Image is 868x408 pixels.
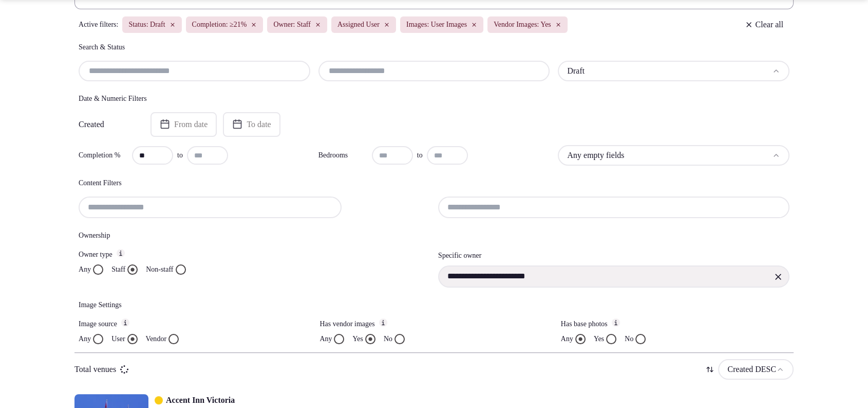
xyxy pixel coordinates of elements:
span: From date [174,119,207,130]
label: Any [79,334,91,344]
span: Status: Draft [128,20,165,30]
label: Has base photos [561,318,789,330]
a: Accent Inn Victoria [166,394,235,406]
span: to [417,150,423,161]
span: to [177,150,183,161]
h4: Date & Numeric Filters [79,94,789,104]
label: Non-staff [146,264,173,275]
span: Active filters: [79,20,118,30]
button: Has base photos [612,318,620,327]
label: Has vendor images [319,318,548,330]
span: To date [247,119,271,130]
button: To date [223,112,280,137]
label: Specific owner [438,252,481,259]
button: Image source [121,318,129,327]
button: Owner type [117,249,125,257]
label: Vendor [146,334,166,344]
p: Total venues [74,364,116,375]
label: User [111,334,125,344]
span: Owner: Staff [273,20,310,30]
button: Has vendor images [379,318,387,327]
h4: Image Settings [79,300,789,310]
label: No [625,334,633,344]
label: No [384,334,392,344]
span: Images: User Images [406,20,467,30]
span: Completion: ≥21% [192,20,247,30]
label: Staff [111,264,125,275]
h4: Content Filters [79,178,789,188]
label: Completion % [79,150,128,161]
label: Yes [352,334,363,344]
label: Any [79,264,91,275]
button: Clear all [739,15,789,34]
label: Bedrooms [318,150,368,161]
label: Owner type [79,249,430,260]
label: Yes [594,334,604,344]
h4: Ownership [79,230,789,241]
label: Image source [79,318,307,330]
span: Vendor Images: Yes [494,20,551,30]
label: Any [319,334,332,344]
button: From date [150,112,217,137]
label: Any [561,334,573,344]
h4: Search & Status [79,42,789,52]
label: Created [79,120,136,129]
span: Assigned User [337,20,380,30]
